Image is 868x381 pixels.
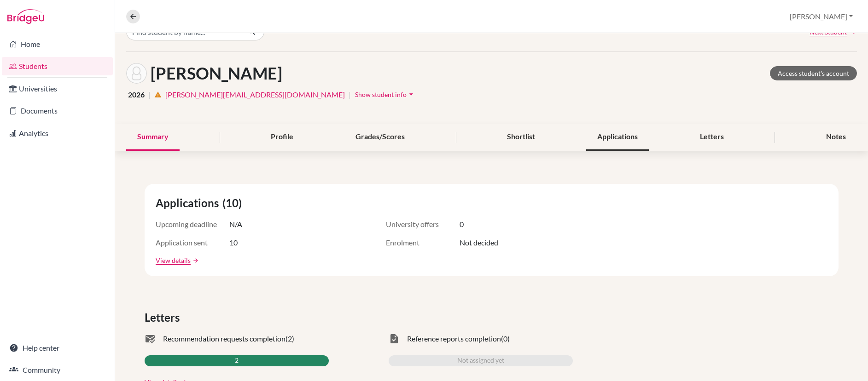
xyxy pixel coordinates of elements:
[407,333,501,344] span: Reference reports completion
[148,89,151,100] span: |
[151,63,282,83] h1: [PERSON_NAME]
[407,90,416,99] i: arrow_drop_down
[2,124,113,142] a: Analytics
[235,355,239,366] span: 2
[156,256,191,265] a: View details
[126,63,147,84] img: Sophie Abraham's avatar
[126,124,180,151] div: Summary
[2,339,113,357] a: Help center
[770,66,857,80] a: Access student's account
[154,91,162,98] i: warning
[496,124,546,151] div: Shortlist
[165,89,345,100] a: [PERSON_NAME][EMAIL_ADDRESS][DOMAIN_NAME]
[457,355,504,366] span: Not assigned yet
[2,80,113,98] a: Universities
[2,361,113,379] a: Community
[349,89,351,100] span: |
[156,237,229,248] span: Application sent
[285,333,294,344] span: (2)
[386,237,460,248] span: Enrolment
[229,237,238,248] span: 10
[191,257,199,264] a: arrow_forward
[156,219,229,230] span: Upcoming deadline
[145,333,156,344] span: mark_email_read
[156,195,222,211] span: Applications
[222,195,245,211] span: (10)
[344,124,416,151] div: Grades/Scores
[145,309,183,326] span: Letters
[2,102,113,120] a: Documents
[460,237,498,248] span: Not decided
[389,333,400,344] span: task
[7,9,44,24] img: Bridge-U
[229,219,242,230] span: N/A
[2,35,113,53] a: Home
[786,8,857,25] button: [PERSON_NAME]
[355,91,407,98] span: Show student info
[355,87,416,102] button: Show student infoarrow_drop_down
[689,124,735,151] div: Letters
[815,124,857,151] div: Notes
[2,57,113,75] a: Students
[460,219,464,230] span: 0
[163,333,285,344] span: Recommendation requests completion
[386,219,460,230] span: University offers
[586,124,649,151] div: Applications
[260,124,304,151] div: Profile
[128,89,145,100] span: 2026
[501,333,510,344] span: (0)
